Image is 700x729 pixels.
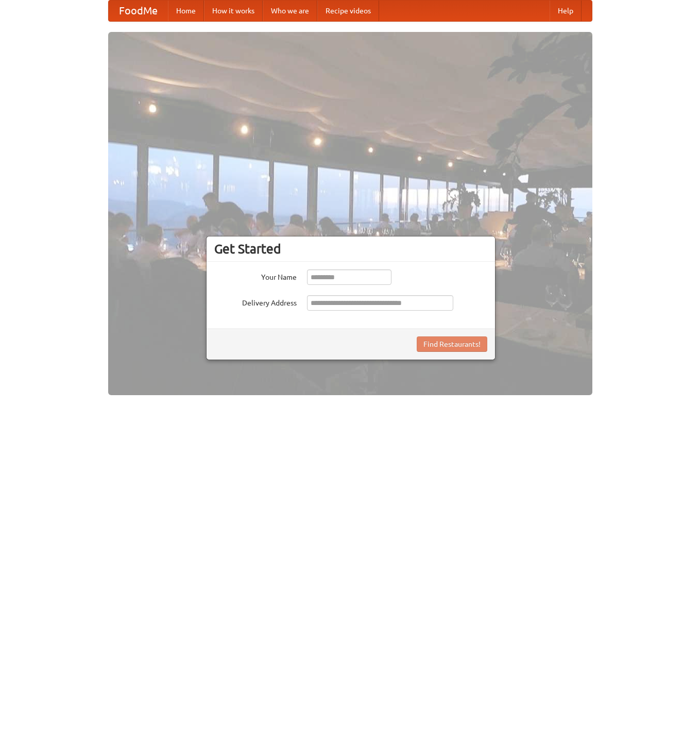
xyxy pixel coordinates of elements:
[263,1,317,21] a: Who we are
[214,295,297,308] label: Delivery Address
[109,1,168,21] a: FoodMe
[214,241,487,257] h3: Get Started
[204,1,263,21] a: How it works
[417,336,487,352] button: Find Restaurants!
[317,1,379,21] a: Recipe videos
[550,1,582,21] a: Help
[214,269,297,282] label: Your Name
[168,1,204,21] a: Home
